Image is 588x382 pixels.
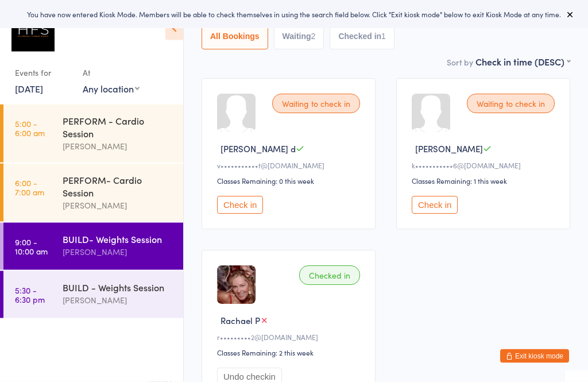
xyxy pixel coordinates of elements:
[274,24,324,50] button: Waiting2
[63,281,173,294] div: BUILD - Weights Session
[63,114,173,140] div: PERFORM - Cardio Session
[202,24,268,50] button: All Bookings
[311,32,316,41] div: 2
[3,223,183,270] a: 9:00 -10:00 amBUILD- Weights Session[PERSON_NAME]
[63,140,173,153] div: [PERSON_NAME]
[15,119,45,137] time: 5:00 - 6:00 am
[217,176,363,186] div: Classes Remaining: 0 this week
[18,9,570,19] div: You have now entered Kiosk Mode. Members will be able to check themselves in using the search fie...
[217,161,363,171] div: v•••••••••••t@[DOMAIN_NAME]
[415,143,483,155] span: [PERSON_NAME]
[467,94,555,114] div: Waiting to check in
[217,266,256,304] img: image1693198320.png
[15,82,43,95] a: [DATE]
[220,315,260,327] span: Rachael P
[83,63,140,82] div: At
[11,9,55,52] img: Helensvale Fitness Studio (HFS)
[15,237,48,256] time: 9:00 - 10:00 am
[63,245,173,258] div: [PERSON_NAME]
[63,199,173,212] div: [PERSON_NAME]
[15,63,71,82] div: Events for
[15,178,44,196] time: 6:00 - 7:00 am
[15,285,45,304] time: 5:30 - 6:30 pm
[3,105,183,163] a: 5:00 -6:00 amPERFORM - Cardio Session[PERSON_NAME]
[299,266,360,285] div: Checked in
[217,196,263,214] button: Check in
[272,94,360,114] div: Waiting to check in
[412,176,558,186] div: Classes Remaining: 1 this week
[381,32,386,41] div: 1
[330,24,394,50] button: Checked in1
[220,143,296,155] span: [PERSON_NAME] d
[63,173,173,199] div: PERFORM- Cardio Session
[447,57,473,68] label: Sort by
[500,349,569,363] button: Exit kiosk mode
[217,348,363,358] div: Classes Remaining: 2 this week
[3,164,183,222] a: 6:00 -7:00 amPERFORM- Cardio Session[PERSON_NAME]
[412,196,458,214] button: Check in
[3,271,183,318] a: 5:30 -6:30 pmBUILD - Weights Session[PERSON_NAME]
[63,294,173,307] div: [PERSON_NAME]
[83,82,140,95] div: Any location
[412,161,558,171] div: k•••••••••••6@[DOMAIN_NAME]
[217,333,363,342] div: r•••••••••2@[DOMAIN_NAME]
[63,233,173,245] div: BUILD- Weights Session
[475,56,570,68] div: Check in time (DESC)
